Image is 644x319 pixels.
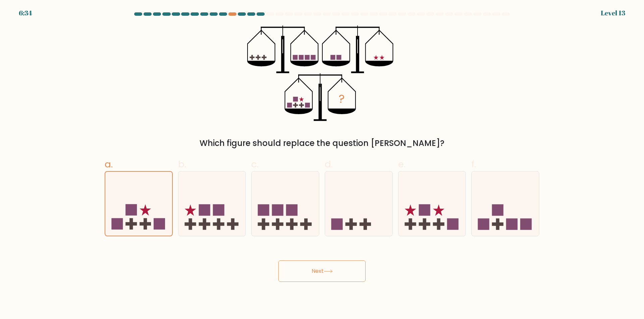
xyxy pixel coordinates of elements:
span: d. [325,158,333,171]
div: 6:34 [19,8,32,18]
span: a. [105,158,113,171]
button: Next [278,260,366,282]
span: e. [398,158,406,171]
span: b. [178,158,186,171]
div: Which figure should replace the question [PERSON_NAME]? [109,137,535,149]
span: c. [251,158,259,171]
tspan: ? [339,91,345,107]
div: Level 13 [601,8,625,18]
span: f. [471,158,476,171]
